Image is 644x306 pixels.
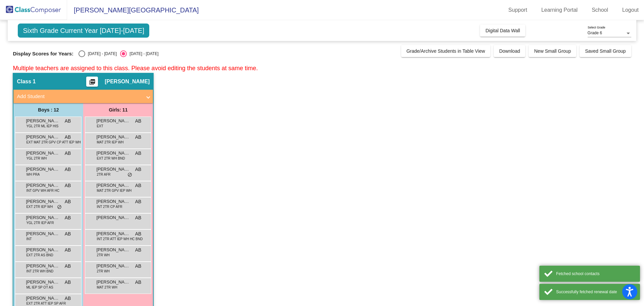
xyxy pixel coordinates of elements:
span: MAT 2TR WH [97,285,117,290]
span: AB [135,263,142,270]
span: INT 2TR WH BND [26,269,53,274]
span: WH PRA [26,172,40,177]
span: Display Scores for Years: [13,51,73,57]
span: [PERSON_NAME] [96,230,130,237]
span: AB [65,166,71,173]
span: [PERSON_NAME] [105,78,150,85]
button: Print Students Details [86,77,98,87]
mat-expansion-panel-header: Add Student [13,90,153,103]
span: AB [65,263,71,270]
span: AB [65,279,71,286]
span: [PERSON_NAME][GEOGRAPHIC_DATA] [67,5,199,15]
div: Fetched school contacts [556,271,635,277]
span: MAT 2TR IEP WH [97,140,123,145]
span: [PERSON_NAME] [26,182,59,189]
button: Grade/Archive Students in Table View [401,45,491,57]
span: [PERSON_NAME] [96,247,130,253]
span: EXT MAT 2TR GPV CP ATT IEP WH [26,140,81,145]
span: AB [135,247,142,254]
span: MAT 2TR GPV IEP WH [97,188,131,193]
span: AB [135,118,142,125]
span: 2TR AFR [97,172,110,177]
button: Digital Data Wall [480,25,525,37]
button: Saved Small Group [580,45,631,57]
span: INT GPV WH AFR HC [26,188,59,193]
span: AB [65,295,71,302]
button: New Small Group [529,45,576,57]
span: [PERSON_NAME] [96,198,130,205]
span: ML IEP SP OT AS [26,285,53,290]
span: AB [135,279,142,286]
span: 2TR WH [97,253,109,258]
span: YGL 2TR WH [26,156,47,161]
span: EXT 2TR WH BND [97,156,125,161]
button: Download [494,45,525,57]
mat-panel-title: Add Student [17,93,142,100]
div: [DATE] - [DATE] [85,51,117,57]
span: AB [135,214,142,221]
span: AB [65,198,71,205]
span: [PERSON_NAME] [96,134,130,140]
a: Support [503,5,533,15]
span: AB [65,182,71,189]
a: Logout [617,5,644,15]
span: AB [135,134,142,141]
span: [PERSON_NAME] [26,263,59,269]
span: AB [65,150,71,157]
span: AB [135,150,142,157]
span: do_not_disturb_alt [57,205,62,210]
span: [PERSON_NAME] [26,118,59,124]
span: AB [135,198,142,205]
span: AB [135,166,142,173]
span: [PERSON_NAME] [26,134,59,140]
span: [PERSON_NAME] [96,263,130,269]
span: [PERSON_NAME] [26,295,59,302]
span: Class 1 [17,78,36,85]
span: EXT 2TR AS BND [26,253,53,258]
span: AB [65,214,71,221]
span: EXT 2TR ATT IEP SP AFR [26,301,66,306]
span: INT 2TR CP AFR [97,204,122,209]
div: Boys : 12 [13,103,83,117]
span: [PERSON_NAME] [96,214,130,221]
span: do_not_disturb_alt [127,172,132,178]
span: [PERSON_NAME] Reach [26,279,59,286]
span: [PERSON_NAME] [26,230,59,237]
span: EXT [97,124,103,129]
a: Learning Portal [536,5,583,15]
span: [PERSON_NAME] [26,166,59,173]
span: AB [65,134,71,141]
span: 2TR WH [97,269,109,274]
span: YGL 2TR ML IEP HIS [26,124,58,129]
span: Digital Data Wall [485,28,520,33]
span: Grade 6 [588,31,602,35]
span: [PERSON_NAME] [26,247,59,253]
span: AB [135,182,142,189]
span: [PERSON_NAME] [96,118,130,124]
div: [DATE] - [DATE] [127,51,158,57]
span: EXT 2TR IEP WH [26,204,53,209]
span: Grade/Archive Students in Table View [407,48,485,54]
span: New Small Group [534,48,571,54]
span: [PERSON_NAME] [26,150,59,157]
span: AB [135,230,142,237]
span: [PERSON_NAME] [96,182,130,189]
span: [PERSON_NAME] [26,214,59,221]
mat-icon: picture_as_pdf [88,79,96,88]
div: Successfully fetched renewal date [556,289,635,295]
span: Multiple teachers are assigned to this class. Please avoid editing the students at same time. [13,65,258,72]
span: [PERSON_NAME] [96,166,130,173]
a: School [586,5,613,15]
span: AB [65,118,71,125]
span: Saved Small Group [585,48,626,54]
span: [PERSON_NAME] [96,279,130,286]
span: INT [26,236,32,242]
span: AB [65,247,71,254]
span: Sixth Grade Current Year [DATE]-[DATE] [18,24,149,38]
div: Girls: 11 [83,103,153,117]
span: YGL 2TR IEP AFR [26,220,54,225]
span: AB [65,230,71,237]
mat-radio-group: Select an option [78,50,158,57]
span: [PERSON_NAME] [96,150,130,157]
span: INT 2TR ATT IEP WH HC BND [97,236,143,242]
